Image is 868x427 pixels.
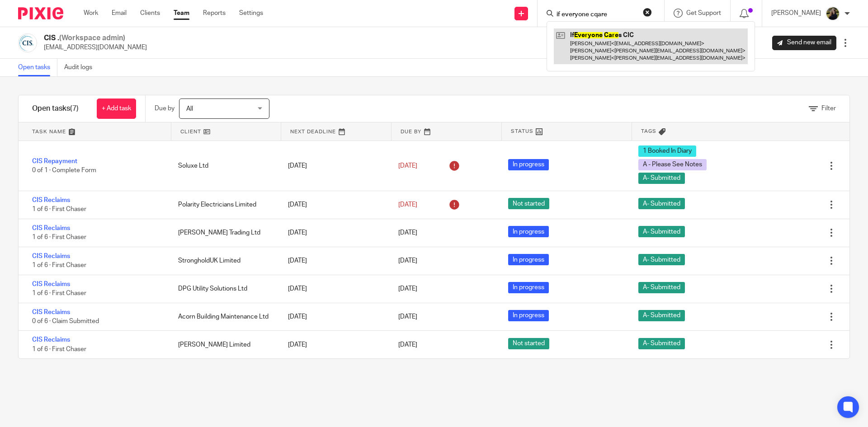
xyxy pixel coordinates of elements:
div: [PERSON_NAME] Trading Ltd [169,224,279,242]
span: Status [511,127,533,135]
span: Not started [508,338,549,349]
span: [DATE] [398,202,417,208]
img: Pixie [18,7,63,19]
span: [DATE] [398,342,417,348]
a: CIS Repayment [32,158,77,164]
span: A- Submitted [638,198,685,209]
span: 1 of 6 · First Chaser [32,206,86,213]
div: [DATE] [279,196,389,214]
p: [PERSON_NAME] [771,9,821,18]
p: [EMAIL_ADDRESS][DOMAIN_NAME] [44,43,147,52]
div: [DATE] [279,252,389,270]
a: Clients [140,9,160,18]
span: 1 of 6 · First Chaser [32,290,86,296]
h1: Open tasks [32,104,79,113]
div: DPG Utility Solutions Ltd [169,280,279,298]
a: Open tasks [18,59,57,76]
span: In progress [508,282,549,293]
span: A- Submitted [638,226,685,237]
a: Team [174,9,189,18]
div: Soluxe Ltd [169,157,279,175]
img: 1000002132.jpg [18,33,37,52]
div: [PERSON_NAME] Limited [169,336,279,354]
a: Send new email [772,36,836,50]
div: [DATE] [279,308,389,326]
div: [DATE] [279,224,389,242]
span: A- Submitted [638,338,685,349]
div: StrongholdUK Limited [169,252,279,270]
span: (Workspace admin) [59,34,125,42]
span: In progress [508,159,549,170]
span: [DATE] [398,314,417,320]
span: In progress [508,254,549,265]
span: A- Submitted [638,282,685,293]
a: CIS Reclaims [32,197,70,203]
a: Audit logs [64,59,99,76]
a: Reports [203,9,226,18]
input: Search [556,11,637,19]
a: CIS Reclaims [32,253,70,259]
a: CIS Reclaims [32,225,70,231]
span: In progress [508,310,549,321]
a: Work [84,9,98,18]
div: Polarity Electricians Limited [169,196,279,214]
span: 1 of 6 · First Chaser [32,234,86,240]
div: [DATE] [279,157,389,175]
span: [DATE] [398,286,417,292]
span: In progress [508,226,549,237]
a: CIS Reclaims [32,337,70,343]
span: 1 Booked In Diary [638,145,696,157]
p: Due by [155,104,175,113]
a: + Add task [97,99,136,119]
span: A- Submitted [638,173,685,184]
a: Email [112,9,127,18]
span: 0 of 1 · Complete Form [32,167,96,174]
span: [DATE] [398,163,417,169]
span: A - Please See Notes [638,159,707,170]
span: [DATE] [398,258,417,264]
span: Not started [508,198,549,209]
span: Tags [641,127,656,135]
span: [DATE] [398,230,417,236]
span: Get Support [686,10,721,16]
a: CIS Reclaims [32,309,70,315]
div: [DATE] [279,280,389,298]
a: CIS Reclaims [32,281,70,287]
span: A- Submitted [638,310,685,321]
span: 0 of 6 · Claim Submitted [32,318,99,324]
div: [DATE] [279,336,389,354]
span: All [186,106,193,112]
button: Clear [643,8,652,17]
span: Filter [821,105,836,112]
span: (7) [70,105,79,112]
h2: CIS . [44,33,147,43]
span: A- Submitted [638,254,685,265]
a: Settings [239,9,263,18]
img: ACCOUNTING4EVERYTHING-13.jpg [826,6,840,21]
span: 1 of 6 · First Chaser [32,262,86,268]
div: Acorn Building Maintenance Ltd [169,308,279,326]
span: 1 of 6 · First Chaser [32,346,86,352]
